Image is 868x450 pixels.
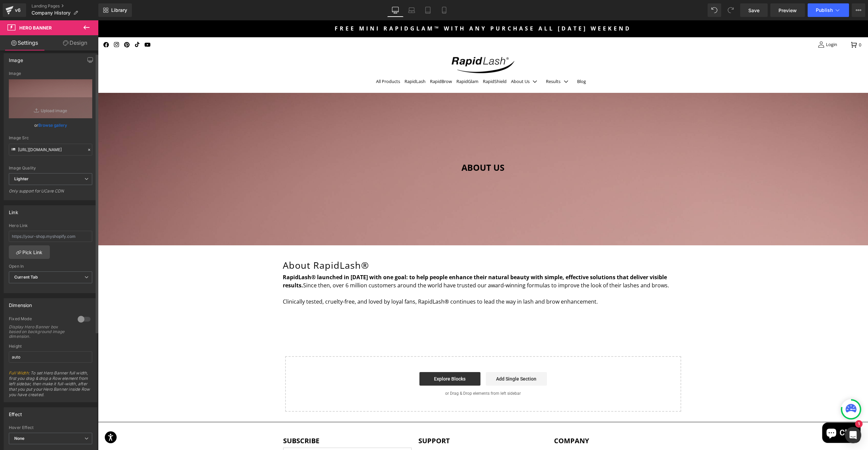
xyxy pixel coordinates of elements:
[746,17,770,32] a: 0
[9,299,32,308] div: Dimension
[32,3,98,9] a: Landing Pages
[9,166,92,170] div: Image Quality
[9,370,92,402] span: : To set Hero Banner full width, first you drag & drop a Row element from left sidebar, then make...
[354,35,416,53] img: rapidlash
[185,253,586,269] p: Since then, over 6 million customers around the world have trusted our award-winning formulas to ...
[448,54,475,69] summary: Results
[9,408,22,417] div: Effect
[778,7,797,14] span: Preview
[7,411,19,423] button: Accessibility Widget
[185,253,569,269] strong: RapidLash® launched in [DATE] with one goal: to help people enhance their natural beauty with sim...
[387,3,403,17] a: Desktop
[413,58,432,64] span: About Us
[32,10,71,16] span: Company History
[770,3,805,17] a: Preview
[845,427,861,443] div: Open Intercom Messenger
[278,54,488,69] nav: Translation missing: en.navigation.header.main_nav
[98,3,132,17] a: New Library
[9,264,92,269] div: Open In
[9,325,70,339] div: Display Hero Banner box based on background image dimension.
[748,7,759,14] span: Save
[9,351,92,363] input: auto
[420,3,436,17] a: Tablet
[479,54,488,69] a: Blog
[9,344,92,349] div: Height
[278,54,302,69] a: All Products
[717,21,743,28] a: Login
[332,58,354,64] span: RapidBrow
[307,58,328,64] span: RapidLash
[385,54,409,69] a: RapidShield
[185,427,314,442] input: Enter your email address...
[9,122,92,129] div: or
[479,58,488,64] span: Blog
[185,277,586,285] p: Clinically tested, cruelty-free, and loved by loyal fans, RapidLash® continues to lead the way in...
[436,3,452,17] a: Mobile
[9,223,92,228] div: Hero Link
[448,58,462,64] span: Results
[358,58,380,64] span: RapidGlam
[808,3,849,17] button: Publish
[9,245,50,259] a: Pick Link
[14,176,28,181] b: Lighter
[111,7,127,13] span: Library
[9,231,92,242] input: https://your-shop.myshopify.com
[385,58,409,64] span: RapidShield
[332,54,354,69] a: RapidBrow
[198,371,572,375] p: or Drag & Drop elements from left sidebar
[14,436,25,441] b: None
[358,54,380,69] a: RapidGlam
[307,54,328,69] a: RapidLash
[9,136,92,140] div: Image Src
[51,35,100,50] a: Design
[237,4,533,12] p: Free Mini RapidGlam™ with any purchase all [DATE] Weekend
[9,206,18,215] div: Link
[9,144,92,156] input: Link
[9,71,92,76] div: Image
[9,425,92,430] div: Hover Effect
[9,370,28,375] a: Full Width
[413,54,444,69] summary: About Us
[9,54,23,63] div: Image
[9,316,71,323] div: Fixed Mode
[19,25,52,30] span: Hero Banner
[388,352,449,365] a: Add Single Section
[724,3,737,17] button: Redo
[3,3,26,17] a: v6
[38,119,67,131] a: Browse gallery
[14,6,22,15] div: v6
[14,274,38,280] b: Current Tab
[9,188,92,198] div: Only support for UCare CDN
[403,3,420,17] a: Laptop
[321,352,382,365] a: Explore Blocks
[708,3,721,17] button: Undo
[761,18,763,31] span: 0
[816,7,833,13] span: Publish
[185,242,586,248] h1: About RapidLash®
[278,58,302,64] span: All Products
[852,3,865,17] button: More
[722,402,765,424] inbox-online-store-chat: Shopify online store chat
